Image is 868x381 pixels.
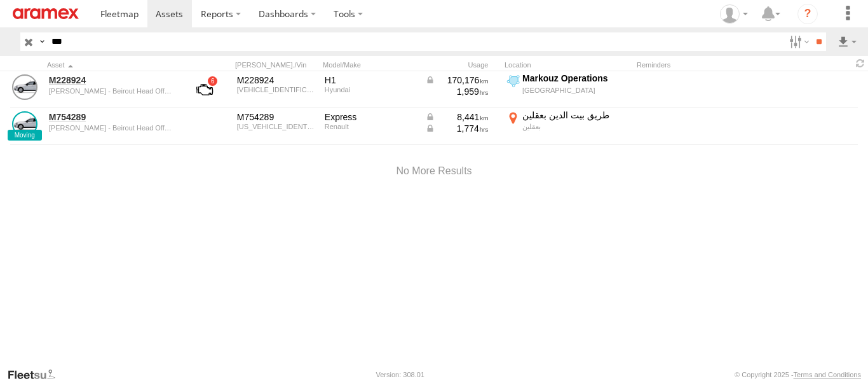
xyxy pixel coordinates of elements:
div: Mazen Siblini [715,4,752,24]
div: Markouz Operations [522,73,630,84]
label: Search Filter Options [784,32,811,51]
div: Location [505,60,632,69]
a: M754289 [49,111,172,123]
div: بعقلين [522,122,630,131]
label: Export results as... [836,32,858,51]
div: © Copyright 2025 - [735,371,861,378]
a: View Asset with Fault/s [181,74,228,105]
i: ? [797,4,818,24]
div: Renault [325,123,416,130]
div: Express [325,111,416,123]
div: M228924 [237,74,316,86]
div: 1,959 [425,86,489,97]
div: Data from Vehicle CANbus [425,74,489,86]
div: undefined [49,87,172,95]
div: Data from Vehicle CANbus [425,111,489,123]
div: طريق بيت الدين بعقلين [522,109,630,121]
a: View Asset Details [12,74,37,100]
div: VF1RJK008SG123148 [237,123,316,130]
a: Terms and Conditions [794,371,861,378]
div: Reminders [637,60,750,69]
div: Version: 308.01 [376,371,424,378]
img: aramex-logo.svg [13,8,79,19]
div: Hyundai [325,86,416,94]
span: Refresh [853,57,868,69]
label: Search Query [37,32,47,51]
div: undefined [49,124,172,132]
label: Click to View Current Location [505,109,632,144]
div: H1 [325,74,416,86]
label: Click to View Current Location [505,73,632,107]
div: M754289 [237,111,316,123]
a: View Asset Details [12,111,37,137]
div: Model/Make [323,60,418,69]
div: Usage [423,60,499,69]
div: KMFWBX7RAJU901923 [237,86,316,94]
div: Data from Vehicle CANbus [425,123,489,134]
a: Visit our Website [7,368,65,381]
div: [PERSON_NAME]./Vin [235,60,318,69]
div: Click to Sort [47,60,174,69]
a: M228924 [49,74,172,86]
div: [GEOGRAPHIC_DATA] [522,86,630,95]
